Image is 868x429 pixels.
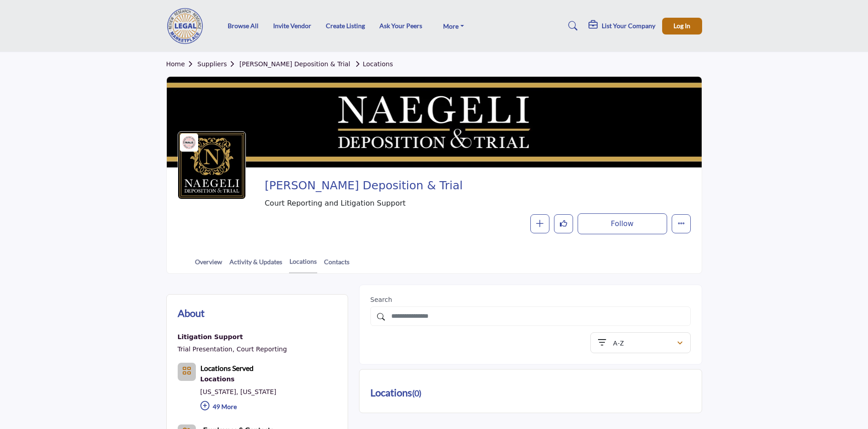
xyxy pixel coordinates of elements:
[437,20,470,32] a: More
[178,331,287,343] div: Services to assist during litigation process
[200,388,239,395] a: [US_STATE],
[578,213,667,234] button: Follow
[559,19,584,33] a: Search
[673,22,690,30] span: Log In
[178,363,196,381] button: Category Icon
[200,374,277,385] a: Locations
[273,22,311,30] a: Invite Vendor
[589,20,655,31] div: List Your Company
[326,22,365,30] a: Create Listing
[613,339,624,348] p: A-Z
[197,60,239,68] a: Suppliers
[672,214,691,233] button: More details
[229,257,283,273] a: Activity & Updates
[264,198,555,209] span: Court Reporting and Litigation Support
[236,345,287,353] a: Court Reporting
[324,257,350,273] a: Contacts
[352,60,393,68] a: Locations
[200,398,277,418] p: 49 More
[178,306,205,321] h2: About
[370,385,421,401] h2: Locations
[414,388,419,398] span: 0
[166,60,198,68] a: Home
[602,22,655,30] h5: List Your Company
[554,214,573,233] button: Like
[200,365,254,372] a: Locations Served
[228,22,259,30] a: Browse All
[662,18,702,35] button: Log In
[289,256,317,273] a: Locations
[195,257,223,273] a: Overview
[412,388,421,398] span: ( )
[200,364,254,372] b: Locations Served
[178,345,234,353] a: Trial Presentation,
[182,136,196,149] img: NALS Vendor Partners
[590,332,691,353] button: A-Z
[379,22,422,30] a: Ask Your Peers
[239,60,350,68] a: [PERSON_NAME] Deposition & Trial
[166,8,209,44] img: site Logo
[240,388,276,395] a: [US_STATE]
[370,296,691,304] h2: Search
[264,178,610,193] span: NAEGELI Deposition & Trial
[178,331,287,343] a: Litigation Support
